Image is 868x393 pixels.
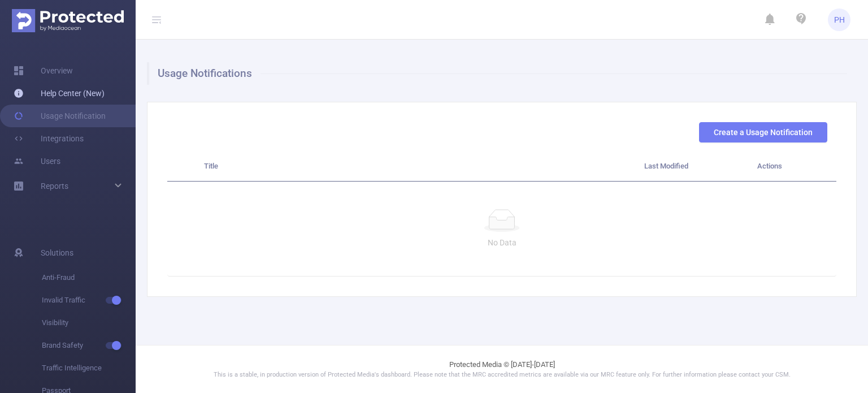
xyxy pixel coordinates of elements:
p: This is a stable, in production version of Protected Media's dashboard. Please note that the MRC ... [164,370,840,380]
a: Integrations [14,127,84,150]
a: Help Center (New) [14,82,105,105]
a: Overview [14,59,73,82]
span: Title [204,162,218,170]
span: Last Modified [644,162,688,170]
a: Users [14,150,60,172]
h1: Usage Notifications [147,62,847,85]
span: Brand Safety [42,334,136,357]
span: Solutions [41,241,73,264]
img: Protected Media [12,9,124,32]
a: Reports [41,175,68,197]
span: Actions [757,162,782,170]
span: Anti-Fraud [42,266,136,289]
button: Create a Usage Notification [699,122,827,142]
span: PH [834,8,845,31]
span: Invalid Traffic [42,289,136,312]
span: Visibility [42,312,136,334]
footer: Protected Media © [DATE]-[DATE] [136,345,868,393]
p: No Data [176,236,827,249]
span: Traffic Intelligence [42,357,136,379]
span: Reports [41,182,68,191]
a: Usage Notification [14,105,106,127]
